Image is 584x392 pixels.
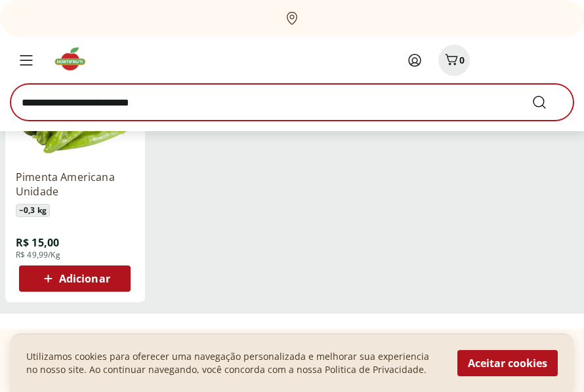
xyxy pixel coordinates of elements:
[10,45,42,76] button: Menu
[16,235,59,250] span: R$ 15,00
[16,204,50,217] span: ~ 0,3 kg
[19,265,131,292] button: Adicionar
[52,46,96,72] img: Hortifruti
[438,45,470,76] button: Carrinho
[16,250,60,260] span: R$ 49,99/Kg
[10,84,574,121] input: search
[26,350,442,376] p: Utilizamos cookies para oferecer uma navegação personalizada e melhorar sua experiencia no nosso ...
[457,350,558,376] button: Aceitar cookies
[532,94,563,110] button: Submit Search
[59,273,110,284] span: Adicionar
[16,170,135,199] a: Pimenta Americana Unidade
[459,54,465,66] span: 0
